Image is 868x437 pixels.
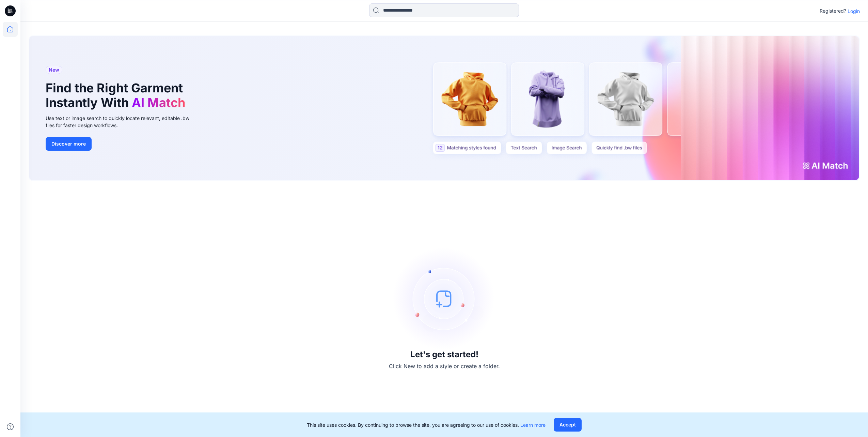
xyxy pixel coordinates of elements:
p: Login [848,7,860,15]
h3: Let's get started! [410,350,478,359]
p: Registered? [820,7,846,15]
p: Click New to add a style or create a folder. [389,362,500,370]
h1: Find the Right Garment Instantly With [46,81,189,110]
img: empty-state-image.svg [393,247,495,350]
div: Use text or image search to quickly locate relevant, editable .bw files for faster design workflows. [46,115,199,129]
a: Learn more [520,422,546,428]
button: Accept [554,418,582,432]
span: AI Match [132,95,185,110]
button: Discover more [46,137,92,151]
p: This site uses cookies. By continuing to browse the site, you are agreeing to our use of cookies. [307,421,546,428]
span: New [49,66,59,74]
